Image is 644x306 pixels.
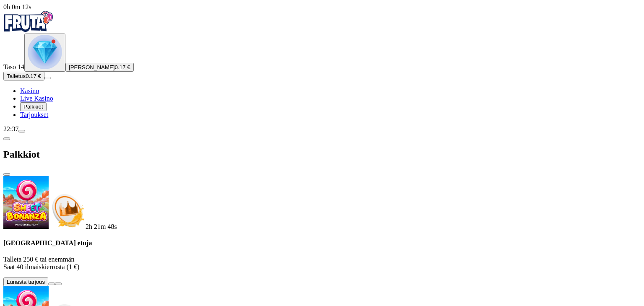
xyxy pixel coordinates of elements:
[7,279,45,285] span: Lunasta tarjous
[86,223,117,230] span: countdown
[3,176,49,229] img: Sweet Bonanza
[3,137,10,140] button: chevron-left icon
[7,73,26,79] span: Talletus
[3,173,10,176] button: close
[20,95,53,102] a: Live Kasino
[3,125,18,132] span: 22:37
[20,102,47,111] button: Palkkiot
[65,63,134,72] button: [PERSON_NAME]0.17 €
[69,64,115,70] span: [PERSON_NAME]
[115,64,130,70] span: 0.17 €
[3,11,54,32] img: Fruta
[3,87,641,119] nav: Main menu
[3,26,54,33] a: Fruta
[3,3,31,10] span: user session time
[3,11,641,119] nav: Primary
[3,256,641,271] p: Talleta 250 € tai enemmän Saat 40 ilmaiskierrosta (1 €)
[3,149,641,160] h2: Palkkiot
[3,277,48,286] button: Lunasta tarjous
[3,63,24,70] span: Taso 14
[23,104,43,110] span: Palkkiot
[3,239,641,247] h4: [GEOGRAPHIC_DATA] etuja
[20,87,39,94] a: Kasino
[49,192,86,229] img: Deposit bonus icon
[24,34,65,72] button: level unlocked
[18,130,25,132] button: menu
[20,111,48,118] a: Tarjoukset
[26,73,41,79] span: 0.17 €
[44,77,51,79] button: menu
[3,72,44,80] button: Talletusplus icon0.17 €
[28,35,62,69] img: level unlocked
[55,283,62,285] button: info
